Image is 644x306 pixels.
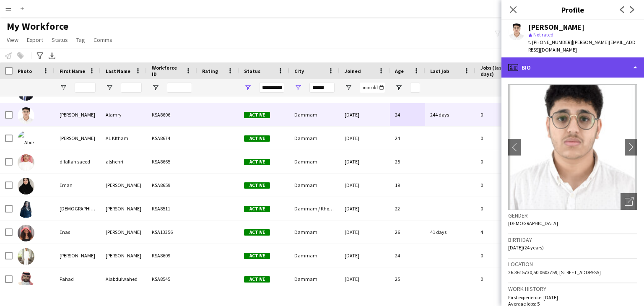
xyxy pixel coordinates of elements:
[55,267,101,290] div: Fahad
[93,36,112,44] span: Comms
[76,36,85,44] span: Tag
[147,150,197,173] div: KSA8665
[508,260,637,268] h3: Location
[475,127,530,150] div: 0
[508,294,637,301] p: First experience: [DATE]
[289,220,340,244] div: Dammam
[244,276,270,283] span: Active
[390,220,425,244] div: 26
[528,39,636,53] span: | [PERSON_NAME][EMAIL_ADDRESS][DOMAIN_NAME]
[55,150,101,173] div: difallah saeed
[152,84,159,91] button: Open Filter Menu
[75,83,96,93] input: First Name Filter Input
[101,150,147,173] div: alshehri
[528,39,572,45] span: t. [PHONE_NUMBER]
[395,68,404,74] span: Age
[289,197,340,220] div: Dammam / Khobar
[508,220,558,226] span: [DEMOGRAPHIC_DATA]
[202,68,218,74] span: Rating
[395,84,402,91] button: Open Filter Menu
[147,174,197,197] div: KSA8659
[508,269,601,275] span: 26.3615730,50.0603759, [STREET_ADDRESS]
[48,34,71,45] a: Status
[244,84,252,91] button: Open Filter Menu
[289,127,340,150] div: Dammam
[7,20,68,33] span: My Workforce
[294,84,302,91] button: Open Filter Menu
[425,103,475,126] div: 244 days
[101,103,147,126] div: Alamry
[309,83,335,93] input: City Filter Input
[533,31,553,38] span: Not rated
[55,127,101,150] div: [PERSON_NAME]
[244,68,260,74] span: Status
[475,244,530,267] div: 0
[345,68,361,74] span: Joined
[244,159,270,165] span: Active
[430,68,449,74] span: Last job
[18,201,34,218] img: Rama Ezzat
[244,229,270,236] span: Active
[244,206,270,212] span: Active
[7,36,18,44] span: View
[475,103,530,126] div: 0
[3,34,22,45] a: View
[621,193,637,210] div: Open photos pop-in
[55,197,101,220] div: [DEMOGRAPHIC_DATA]
[508,212,637,219] h3: Gender
[480,65,515,77] span: Jobs (last 90 days)
[147,103,197,126] div: KSA8606
[147,220,197,244] div: KSA13356
[106,68,130,74] span: Last Name
[35,51,45,61] app-action-btn: Advanced filters
[152,65,182,77] span: Workforce ID
[340,244,390,267] div: [DATE]
[390,150,425,173] div: 25
[47,51,57,61] app-action-btn: Export XLSX
[390,244,425,267] div: 24
[55,244,101,267] div: [PERSON_NAME]
[508,244,544,251] span: [DATE] (24 years)
[289,244,340,267] div: Dammam
[390,267,425,290] div: 25
[18,68,32,74] span: Photo
[101,127,147,150] div: AL Kltham
[244,112,270,118] span: Active
[410,83,420,93] input: Age Filter Input
[390,197,425,220] div: 22
[27,36,43,44] span: Export
[340,127,390,150] div: [DATE]
[475,220,530,244] div: 4
[147,197,197,220] div: KSA8511
[60,68,85,74] span: First Name
[508,84,637,210] img: Crew avatar or photo
[475,197,530,220] div: 0
[23,34,47,45] a: Export
[18,107,34,124] img: Bader Alamry
[289,150,340,173] div: Dammam
[244,253,270,259] span: Active
[501,4,644,15] h3: Profile
[18,154,34,171] img: difallah saeed alshehri
[18,178,34,194] img: Eman Ali
[475,174,530,197] div: 0
[345,84,352,91] button: Open Filter Menu
[101,267,147,290] div: Alabdulwahed
[147,127,197,150] div: KSA8674
[55,103,101,126] div: [PERSON_NAME]
[340,220,390,244] div: [DATE]
[390,127,425,150] div: 24
[340,103,390,126] div: [DATE]
[60,84,67,91] button: Open Filter Menu
[147,244,197,267] div: KSA8609
[18,225,34,241] img: Enas Ahmed
[501,57,644,78] div: Bio
[121,83,142,93] input: Last Name Filter Input
[390,103,425,126] div: 24
[508,285,637,293] h3: Work history
[528,23,584,31] div: [PERSON_NAME]
[101,220,147,244] div: [PERSON_NAME]
[390,174,425,197] div: 19
[101,174,147,197] div: [PERSON_NAME]
[101,197,147,220] div: [PERSON_NAME]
